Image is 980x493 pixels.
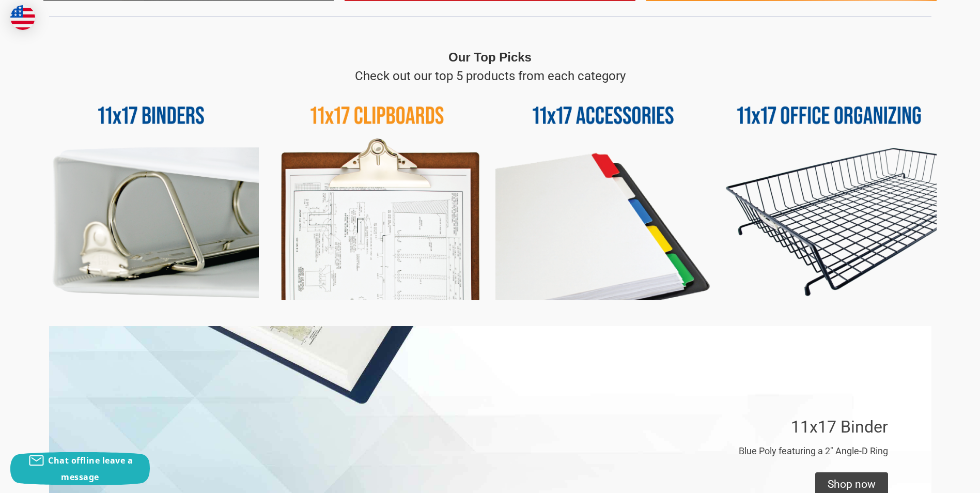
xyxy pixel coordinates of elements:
img: 11x17 Binders [43,85,259,301]
div: Shop now [828,476,876,493]
span: Chat offline leave a message [48,455,133,483]
p: 11x17 Binder [791,414,888,439]
iframe: Google Customer Reviews [895,465,980,493]
img: 11x17 Accessories [495,85,711,301]
button: Chat offline leave a message [10,452,150,485]
p: Check out our top 5 products from each category [355,67,626,85]
img: 11x17 Office Organizing [722,85,937,301]
img: duty and tax information for United States [10,5,35,30]
p: Blue Poly featuring a 2" Angle-D Ring [739,444,888,458]
img: 11x17 Clipboards [270,85,485,301]
p: Our Top Picks [448,48,532,67]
